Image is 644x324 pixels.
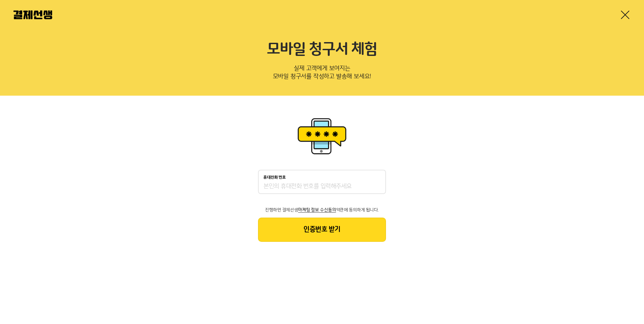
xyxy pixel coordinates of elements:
p: 휴대전화 번호 [263,175,286,180]
input: 휴대전화 번호 [263,183,381,191]
button: 인증번호 받기 [258,218,386,242]
p: 진행하면 결제선생 약관에 동의하게 됩니다. [258,207,386,212]
p: 실제 고객에게 보여지는 모바일 청구서를 작성하고 발송해 보세요! [13,63,631,85]
img: 결제선생 [13,10,52,19]
h2: 모바일 청구서 체험 [13,40,631,59]
span: 마케팅 정보 수신동의 [298,207,336,212]
img: 휴대폰인증 이미지 [295,116,349,156]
